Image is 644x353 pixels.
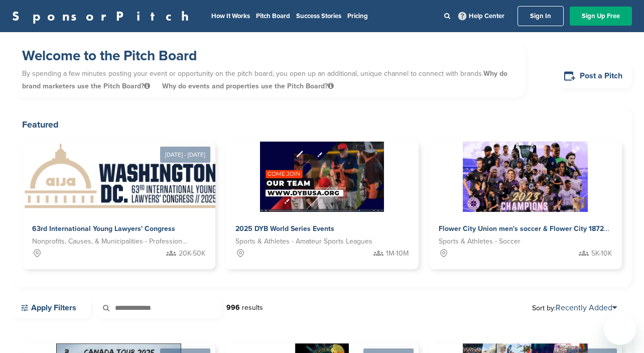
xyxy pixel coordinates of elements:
[591,248,612,259] span: 5K-10K
[179,248,205,259] span: 20K-50K
[256,12,290,20] a: Pitch Board
[160,147,210,163] div: [DATE] - [DATE]
[260,142,384,212] img: Sponsorpitch &
[225,142,419,269] a: Sponsorpitch & 2025 DYB World Series Events Sports & Athletes - Amateur Sports Leagues 1M-10M
[235,224,334,233] span: 2025 DYB World Series Events
[235,236,372,247] span: Sports & Athletes - Amateur Sports Leagues
[211,12,250,20] a: How It Works
[242,303,263,312] span: results
[570,7,632,26] a: Sign Up Free
[22,47,516,65] h1: Welcome to the Pitch Board
[456,10,506,22] a: Help Center
[518,6,564,26] a: Sign In
[32,224,175,233] span: 63rd International Young Lawyers' Congress
[22,126,215,269] a: [DATE] - [DATE] Sponsorpitch & 63rd International Young Lawyers' Congress Nonprofits, Causes, & M...
[22,142,221,212] img: Sponsorpitch &
[12,10,195,23] a: SponsorPitch
[226,303,240,312] strong: 996
[532,304,617,312] span: Sort by:
[22,117,622,132] h2: Featured
[386,248,409,259] span: 1M-10M
[463,142,588,212] img: Sponsorpitch &
[347,12,368,20] a: Pricing
[439,236,521,247] span: Sports & Athletes - Soccer
[162,82,334,90] span: Why do events and properties use the Pitch Board?
[429,142,622,269] a: Sponsorpitch & Flower City Union men's soccer & Flower City 1872 women's soccer Sports & Athletes...
[556,64,632,88] a: Post a Pitch
[32,236,190,247] span: Nonprofits, Causes, & Municipalities - Professional Development
[12,297,91,318] a: Apply Filters
[556,303,617,313] a: Recently Added
[296,12,341,20] a: Success Stories
[22,65,516,95] p: By spending a few minutes posting your event or opportunity on the pitch board, you open up an ad...
[604,313,636,345] iframe: Button to launch messaging window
